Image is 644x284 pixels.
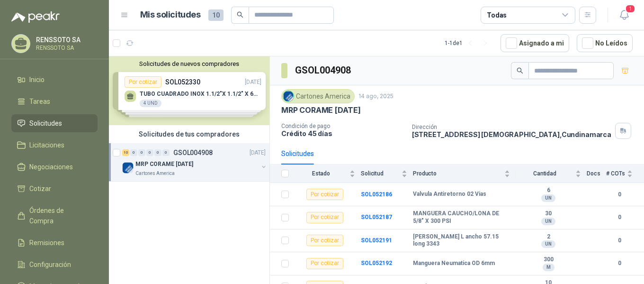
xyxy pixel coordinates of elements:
p: MRP CORAME [DATE] [281,105,361,115]
span: Licitaciones [29,140,64,150]
a: Inicio [11,71,98,89]
span: Configuración [29,259,71,270]
span: Tareas [29,96,50,107]
th: Docs [587,165,606,183]
th: # COTs [606,165,644,183]
span: 10 [208,9,224,21]
th: Producto [413,165,516,183]
p: 14 ago, 2025 [358,92,394,101]
div: UN [541,218,555,225]
a: Licitaciones [11,136,98,154]
div: Solicitudes de tus compradores [109,125,269,143]
a: Negociaciones [11,158,98,176]
a: Solicitudes [11,114,98,132]
div: UN [541,240,555,248]
img: Company Logo [122,162,134,174]
b: 0 [606,213,633,222]
a: Cotizar [11,180,98,198]
div: 0 [146,149,153,156]
span: Solicitud [361,170,400,177]
span: Negociaciones [29,162,73,172]
div: 0 [154,149,161,156]
img: Logo peakr [11,11,60,23]
a: SOL052187 [361,214,392,220]
p: Dirección [412,124,611,130]
a: Remisiones [11,234,98,252]
a: SOL052192 [361,260,392,266]
b: [PERSON_NAME] L ancho 57.15 long 3343 [413,233,510,248]
span: # COTs [606,170,625,177]
div: Solicitudes de nuevos compradoresPor cotizarSOL052330[DATE] TUBO CUADRADO INOX 1.1/2"X 1.1/2" X 6... [109,56,269,125]
th: Estado [295,165,361,183]
span: Inicio [29,74,45,85]
div: Por cotizar [306,212,343,223]
a: SOL052186 [361,191,392,198]
div: 1 - 1 de 1 [445,36,493,51]
p: Condición de pago [281,123,404,129]
a: 10 0 0 0 0 0 GSOL004908[DATE] Company LogoMRP CORAME [DATE]Cartones America [122,147,268,177]
span: Solicitudes [29,118,62,128]
b: 0 [606,190,633,199]
span: Remisiones [29,238,64,248]
button: Solicitudes de nuevos compradores [113,60,266,67]
b: Valvula Antiretorno 02 Vias [413,191,486,198]
div: Por cotizar [306,258,343,269]
b: MANGUERA CAUCHO/LONA DE 5/8" X 300 PSI [413,210,510,225]
a: Configuración [11,256,98,274]
div: 0 [130,149,137,156]
a: SOL052191 [361,237,392,244]
img: Company Logo [283,91,294,101]
p: MRP CORAME [DATE] [135,160,193,169]
span: Estado [295,170,348,177]
p: GSOL004908 [173,149,213,156]
button: 1 [616,7,633,24]
b: 0 [606,236,633,245]
b: 300 [516,256,581,264]
p: [STREET_ADDRESS] [DEMOGRAPHIC_DATA] , Cundinamarca [412,130,611,138]
div: Cartones America [281,89,355,103]
p: Cartones America [135,170,175,177]
div: M [543,264,555,271]
h1: Mis solicitudes [140,8,201,22]
b: 30 [516,210,581,218]
p: RENSSOTO SA [36,45,95,51]
button: No Leídos [577,34,633,52]
div: UN [541,194,555,202]
b: Manguera Neumatica OD 6mm [413,260,495,267]
span: Cotizar [29,183,51,194]
span: Producto [413,170,502,177]
h3: GSOL004908 [295,63,352,78]
span: Órdenes de Compra [29,205,89,226]
p: Crédito 45 días [281,129,404,137]
p: [DATE] [250,148,266,157]
span: 1 [625,4,635,13]
div: 0 [162,149,170,156]
p: RENSSOTO SA [36,37,95,43]
div: 0 [138,149,145,156]
th: Cantidad [516,165,587,183]
a: Órdenes de Compra [11,202,98,230]
b: 6 [516,187,581,194]
div: Solicitudes [281,148,314,159]
b: 0 [606,259,633,268]
span: search [517,67,523,74]
div: Por cotizar [306,189,343,200]
a: Tareas [11,92,98,110]
div: Todas [487,10,507,20]
div: 10 [122,149,129,156]
span: search [237,11,243,18]
div: Por cotizar [306,235,343,246]
b: 2 [516,233,581,241]
button: Asignado a mi [501,34,569,52]
span: Cantidad [516,170,573,177]
th: Solicitud [361,165,413,183]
